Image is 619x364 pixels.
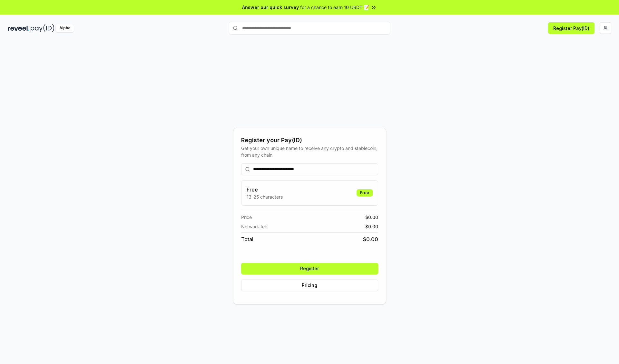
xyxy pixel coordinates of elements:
[357,189,373,196] div: Free
[242,4,299,11] span: Answer our quick survey
[363,235,378,243] span: $ 0.00
[241,280,378,291] button: Pricing
[241,235,253,243] span: Total
[548,22,594,34] button: Register Pay(ID)
[8,24,29,32] img: reveel_dark
[365,223,378,230] span: $ 0.00
[300,4,369,11] span: for a chance to earn 10 USDT 📝
[241,145,378,158] div: Get your own unique name to receive any crypto and stablecoin, from any chain
[241,214,252,221] span: Price
[241,136,378,145] div: Register your Pay(ID)
[247,193,283,200] p: 13-25 characters
[241,223,267,230] span: Network fee
[241,263,378,274] button: Register
[247,186,283,193] h3: Free
[31,24,54,32] img: pay_id
[56,24,74,32] div: Alpha
[365,214,378,221] span: $ 0.00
